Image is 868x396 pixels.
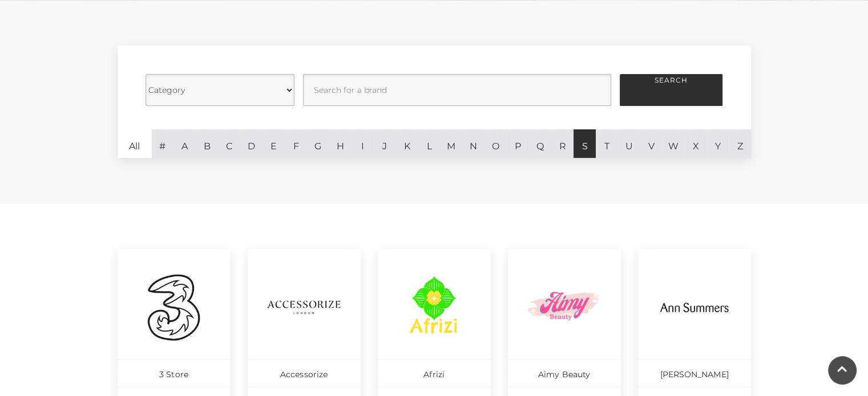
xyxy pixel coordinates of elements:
a: O [485,129,507,158]
input: Search for a brand [303,74,611,106]
a: K [396,129,418,158]
button: Search [620,74,722,106]
p: [PERSON_NAME] [638,360,751,387]
a: L [418,129,441,158]
a: A [173,129,196,158]
a: P [507,129,529,158]
p: 3 Store [118,360,231,387]
a: F [285,129,307,158]
p: Aimy Beauty [508,360,621,387]
a: X [685,129,707,158]
a: I [352,129,374,158]
a: E [263,129,285,158]
a: S [574,129,596,158]
a: R [551,129,574,158]
a: D [240,129,263,158]
p: Accessorize [248,360,361,387]
a: All [118,129,152,158]
a: Q [529,129,551,158]
a: N [462,129,485,158]
a: J [374,129,396,158]
a: Z [729,129,751,158]
a: B [196,129,218,158]
a: W [663,129,685,158]
a: # [152,129,174,158]
a: C [218,129,240,158]
a: Y [707,129,729,158]
a: H [329,129,352,158]
p: Afrizi [378,360,491,387]
a: U [618,129,640,158]
a: G [307,129,329,158]
a: M [440,129,462,158]
a: T [596,129,618,158]
a: V [640,129,663,158]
